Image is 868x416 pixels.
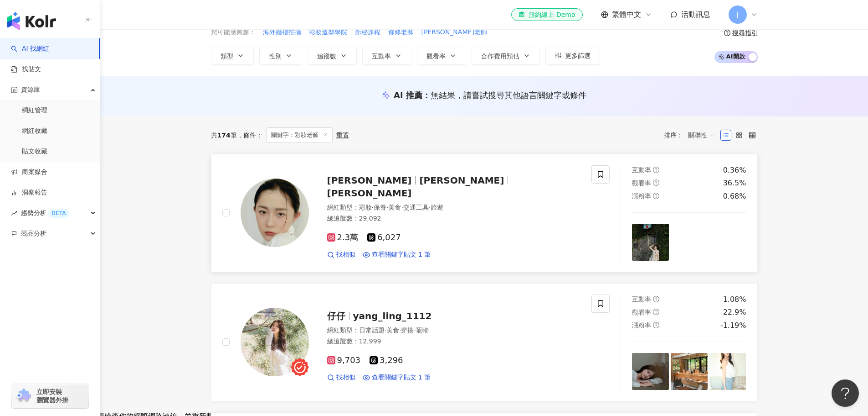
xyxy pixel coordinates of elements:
[388,27,414,37] button: 修修老師
[511,8,582,21] a: 預約線上 Demo
[36,388,68,404] span: 立即安裝 瀏覽器外掛
[308,47,357,65] button: 追蹤數
[720,321,746,331] div: -1.19%
[723,191,746,201] div: 0.68%
[22,126,47,136] a: 網紅收藏
[417,47,466,65] button: 觀看率
[21,79,40,100] span: 資源庫
[262,27,302,37] button: 海外婚禮拍攝
[269,53,282,60] span: 性別
[327,175,412,186] span: [PERSON_NAME]
[355,28,380,37] span: 新秘課程
[48,209,69,218] div: BETA
[363,373,431,382] a: 查看關鍵字貼文 1 筆
[399,326,401,334] span: ·
[709,353,746,390] img: post-image
[681,10,710,19] span: 活動訊息
[386,326,399,334] span: 美食
[416,326,429,334] span: 寵物
[217,132,231,139] span: 174
[327,214,581,223] div: 總追蹤數 ： 29,092
[241,308,309,376] img: KOL Avatar
[327,326,581,335] div: 網紅類型 ：
[671,224,708,261] img: post-image
[266,127,333,143] span: 關鍵字：彩妝老師
[327,356,361,365] span: 9,703
[421,28,487,37] span: [PERSON_NAME]老師
[372,53,391,60] span: 互動率
[11,168,47,177] a: 商案媒合
[363,250,431,259] a: 查看關鍵字貼文 1 筆
[724,30,730,36] span: question-circle
[632,309,651,316] span: 觀看率
[353,311,432,321] span: yang_ling_1112
[632,179,651,187] span: 觀看率
[11,210,17,216] span: rise
[545,47,600,65] button: 更多篩選
[327,250,355,259] a: 找相似
[388,28,414,37] span: 修修老師
[21,203,69,223] span: 趨勢分析
[426,53,446,60] span: 觀看率
[481,53,519,60] span: 合作費用預估
[403,204,429,211] span: 交通工具
[688,128,715,142] span: 關聯性
[709,224,746,261] img: post-image
[429,204,431,211] span: ·
[211,154,758,272] a: KOL Avatar[PERSON_NAME][PERSON_NAME][PERSON_NAME]網紅類型：彩妝·保養·美食·交通工具·旅遊總追蹤數：29,0922.3萬6,027找相似查看關鍵...
[386,204,388,211] span: ·
[15,389,32,403] img: chrome extension
[12,384,88,408] a: chrome extension立即安裝 瀏覽器外掛
[431,90,586,100] span: 無結果，請嘗試搜尋其他語言關鍵字或條件
[211,132,237,139] div: 共 筆
[359,326,385,334] span: 日常話題
[327,337,581,346] div: 總追蹤數 ： 12,999
[632,353,669,390] img: post-image
[472,47,540,65] button: 合作費用預估
[211,47,254,65] button: 類型
[374,204,386,211] span: 保養
[241,179,309,247] img: KOL Avatar
[327,203,581,212] div: 網紅類型 ：
[385,326,386,334] span: ·
[653,193,659,199] span: question-circle
[736,10,738,20] span: J
[317,53,336,60] span: 追蹤數
[394,90,586,101] div: AI 推薦 ：
[632,166,651,174] span: 互動率
[21,223,46,244] span: 競品分析
[354,27,381,37] button: 新秘課程
[367,233,401,242] span: 6,027
[653,179,659,186] span: question-circle
[632,321,651,329] span: 漲粉率
[22,106,47,115] a: 網紅管理
[421,27,488,37] button: [PERSON_NAME]老師
[401,326,414,334] span: 穿搭
[671,353,708,390] img: post-image
[723,178,746,188] div: 36.5%
[414,326,416,334] span: ·
[327,311,345,321] span: 仔仔
[370,356,403,365] span: 3,296
[22,147,47,156] a: 貼文收藏
[211,28,256,37] span: 您可能感興趣：
[359,204,372,211] span: 彩妝
[237,132,262,139] span: 條件 ：
[653,296,659,302] span: question-circle
[327,188,412,199] span: [PERSON_NAME]
[653,167,659,173] span: question-circle
[723,295,746,305] div: 1.08%
[336,250,355,259] span: 找相似
[653,309,659,315] span: question-circle
[308,27,348,37] button: 彩妝造型學院
[632,224,669,261] img: post-image
[211,283,758,401] a: KOL Avatar仔仔yang_ling_1112網紅類型：日常話題·美食·穿搭·寵物總追蹤數：12,9999,7033,296找相似查看關鍵字貼文 1 筆互動率question-circle...
[372,373,431,382] span: 查看關鍵字貼文 1 筆
[336,373,355,382] span: 找相似
[419,175,504,186] span: [PERSON_NAME]
[388,204,401,211] span: 美食
[632,192,651,200] span: 漲粉率
[362,47,411,65] button: 互動率
[327,233,359,242] span: 2.3萬
[653,322,659,328] span: question-circle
